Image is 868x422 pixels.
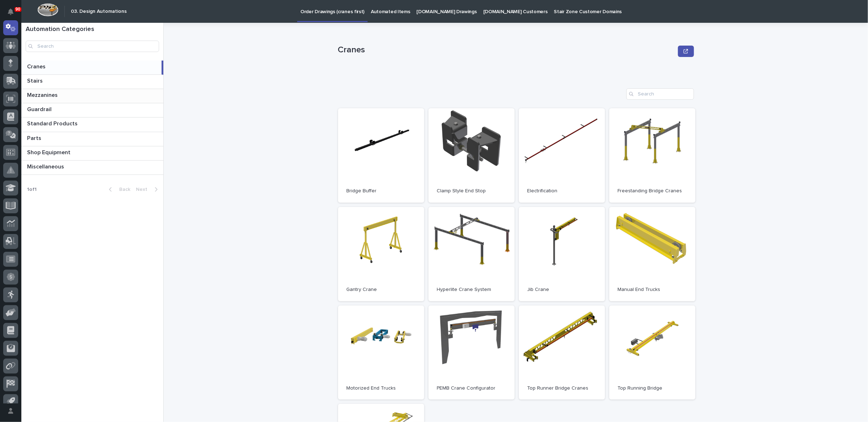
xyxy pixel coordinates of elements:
a: Gantry Crane [338,207,424,301]
p: Shop Equipment [27,148,72,156]
p: 1 of 1 [21,181,42,198]
p: Motorized End Trucks [347,385,416,391]
p: Gantry Crane [347,287,416,293]
input: Search [26,41,159,52]
a: PEMB Crane Configurator [428,306,515,400]
span: Back [115,187,130,192]
p: Manual End Trucks [618,287,687,293]
a: MiscellaneousMiscellaneous [21,161,163,175]
a: Freestanding Bridge Cranes [609,108,695,203]
p: Hyperlite Crane System [437,287,506,293]
a: Jib Crane [519,207,605,301]
p: Top Runner Bridge Cranes [527,385,596,391]
p: Clamp Style End Stop [437,188,506,194]
a: PartsParts [21,132,163,146]
p: Cranes [338,45,675,55]
a: Bridge Buffer [338,108,424,203]
a: Manual End Trucks [609,207,695,301]
a: Shop EquipmentShop Equipment [21,146,163,161]
a: GuardrailGuardrail [21,103,163,118]
input: Search [626,88,694,100]
a: StairsStairs [21,75,163,89]
p: Parts [27,134,43,142]
p: Top Running Bridge [618,385,687,391]
p: Freestanding Bridge Cranes [618,188,687,194]
button: Notifications [3,4,18,19]
p: Cranes [27,62,47,70]
div: Notifications90 [9,9,18,20]
p: Mezzanines [27,90,59,99]
button: Back [103,186,133,193]
a: Electrification [519,108,605,203]
p: Standard Products [27,119,79,127]
button: Next [133,186,163,193]
img: Workspace Logo [37,3,58,16]
a: Clamp Style End Stop [428,108,515,203]
a: Top Runner Bridge Cranes [519,306,605,400]
p: Electrification [527,188,596,194]
p: Miscellaneous [27,162,65,170]
a: Standard ProductsStandard Products [21,118,163,132]
a: Top Running Bridge [609,306,695,400]
p: Stairs [27,76,44,84]
p: 90 [16,7,20,12]
a: Hyperlite Crane System [428,207,515,301]
a: Motorized End Trucks [338,306,424,400]
p: Guardrail [27,105,53,113]
span: Next [136,187,152,192]
h1: Automation Categories [26,26,159,33]
p: Bridge Buffer [347,188,416,194]
a: MezzaninesMezzanines [21,89,163,103]
h2: 03. Design Automations [71,9,127,15]
a: CranesCranes [21,61,163,75]
p: Jib Crane [527,287,596,293]
p: PEMB Crane Configurator [437,385,506,391]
